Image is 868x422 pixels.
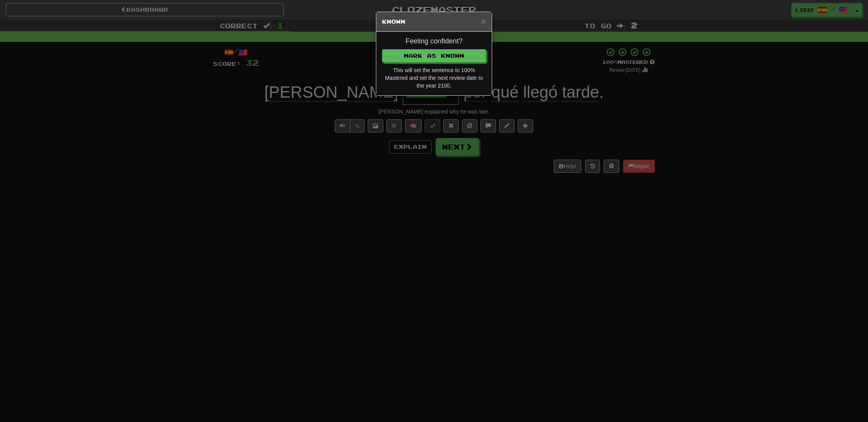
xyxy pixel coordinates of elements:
button: Mark as Known [382,49,486,62]
div: This will set the sentence to 100% Mastered and set the next review date to the year 2100. [382,66,486,90]
h5: Known [382,18,486,26]
h4: Feeling confident? [382,38,486,45]
span: × [481,17,486,26]
button: Close [481,17,486,25]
